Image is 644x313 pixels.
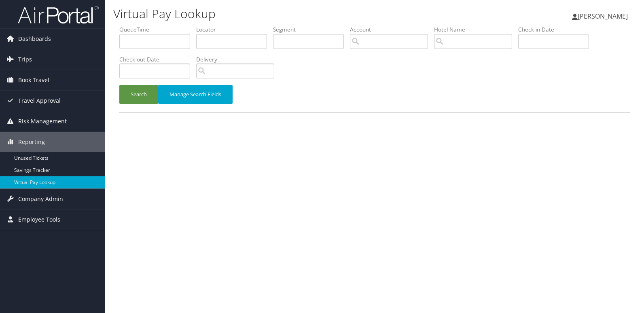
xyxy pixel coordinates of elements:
button: Manage Search Fields [158,85,233,104]
span: Company Admin [18,189,63,209]
span: Employee Tools [18,209,60,230]
label: Account [350,25,434,34]
button: Search [119,85,158,104]
h1: Virtual Pay Lookup [113,5,462,22]
label: Segment [273,25,350,34]
label: Check-in Date [518,25,595,34]
span: Risk Management [18,111,67,131]
img: airportal-logo.png [18,5,99,24]
label: Locator [196,25,273,34]
span: Trips [18,49,32,70]
label: Delivery [196,55,280,63]
span: Book Travel [18,70,49,90]
span: [PERSON_NAME] [578,12,628,21]
label: Check-out Date [119,55,196,63]
label: QueueTime [119,25,196,34]
span: Travel Approval [18,91,61,111]
span: Dashboards [18,29,51,49]
label: Hotel Name [434,25,518,34]
a: [PERSON_NAME] [572,4,636,28]
span: Reporting [18,132,45,152]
